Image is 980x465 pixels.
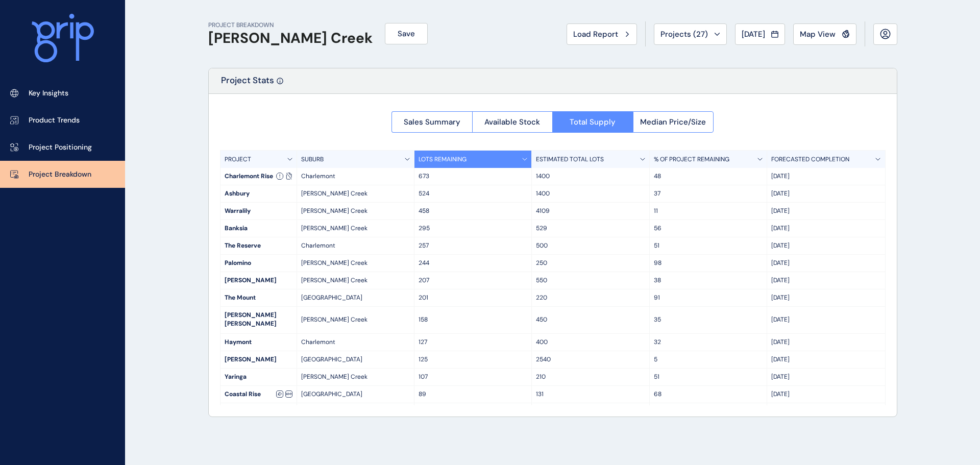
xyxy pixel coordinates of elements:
[225,155,251,164] p: PROJECT
[404,117,460,127] span: Sales Summary
[536,207,645,215] p: 4109
[654,23,727,45] button: Projects (27)
[536,373,645,381] p: 210
[536,338,645,347] p: 400
[220,307,297,333] div: [PERSON_NAME] [PERSON_NAME]
[301,189,410,198] p: [PERSON_NAME] Creek
[570,117,616,127] span: Total Supply
[536,276,645,285] p: 550
[220,237,297,254] div: The Reserve
[301,373,410,381] p: [PERSON_NAME] Creek
[385,23,428,44] button: Save
[640,117,706,127] span: Median Price/Size
[208,30,373,47] h1: [PERSON_NAME] Creek
[419,338,527,347] p: 127
[220,185,297,202] div: Ashbury
[398,29,415,39] span: Save
[301,224,410,233] p: [PERSON_NAME] Creek
[771,390,880,399] p: [DATE]
[220,334,297,351] div: Haymont
[472,111,553,133] button: Available Stock
[536,172,645,181] p: 1400
[301,276,410,285] p: [PERSON_NAME] Creek
[771,189,880,198] p: [DATE]
[771,241,880,250] p: [DATE]
[771,259,880,267] p: [DATE]
[419,373,527,381] p: 107
[301,155,324,164] p: SUBURB
[654,155,729,164] p: % OF PROJECT REMAINING
[419,172,527,181] p: 673
[536,293,645,302] p: 220
[771,172,880,181] p: [DATE]
[633,111,714,133] button: Median Price/Size
[484,117,540,127] span: Available Stock
[301,293,410,302] p: [GEOGRAPHIC_DATA]
[771,315,880,324] p: [DATE]
[419,259,527,267] p: 244
[301,241,410,250] p: Charlemont
[220,255,297,272] div: Palomino
[742,29,765,39] span: [DATE]
[220,272,297,289] div: [PERSON_NAME]
[654,259,763,267] p: 98
[771,355,880,364] p: [DATE]
[771,373,880,381] p: [DATE]
[771,338,880,347] p: [DATE]
[536,189,645,198] p: 1400
[771,207,880,215] p: [DATE]
[654,355,763,364] p: 5
[536,224,645,233] p: 529
[654,373,763,381] p: 51
[29,88,68,99] p: Key Insights
[301,390,410,399] p: [GEOGRAPHIC_DATA]
[793,23,856,45] button: Map View
[536,390,645,399] p: 131
[29,115,80,126] p: Product Trends
[208,21,373,30] p: PROJECT BREAKDOWN
[301,259,410,267] p: [PERSON_NAME] Creek
[771,155,849,164] p: FORECASTED COMPLETION
[573,29,618,39] span: Load Report
[220,289,297,306] div: The Mount
[220,386,297,403] div: Coastal Rise
[567,23,637,45] button: Load Report
[654,276,763,285] p: 38
[221,75,274,93] p: Project Stats
[536,259,645,267] p: 250
[654,390,763,399] p: 68
[301,172,410,181] p: Charlemont
[654,338,763,347] p: 32
[536,241,645,250] p: 500
[419,390,527,399] p: 89
[771,293,880,302] p: [DATE]
[419,315,527,324] p: 158
[735,23,785,45] button: [DATE]
[771,276,880,285] p: [DATE]
[419,293,527,302] p: 201
[536,155,604,164] p: ESTIMATED TOTAL LOTS
[654,207,763,215] p: 11
[800,29,836,39] span: Map View
[654,224,763,233] p: 56
[654,241,763,250] p: 51
[654,315,763,324] p: 35
[220,351,297,368] div: [PERSON_NAME]
[220,203,297,219] div: Warralily
[419,224,527,233] p: 295
[419,207,527,215] p: 458
[654,293,763,302] p: 91
[419,155,467,164] p: LOTS REMAINING
[419,241,527,250] p: 257
[29,169,91,180] p: Project Breakdown
[391,111,472,133] button: Sales Summary
[654,172,763,181] p: 48
[552,111,633,133] button: Total Supply
[220,220,297,237] div: Banksia
[301,315,410,324] p: [PERSON_NAME] Creek
[660,29,708,39] span: Projects ( 27 )
[771,224,880,233] p: [DATE]
[29,142,92,153] p: Project Positioning
[301,355,410,364] p: [GEOGRAPHIC_DATA]
[536,315,645,324] p: 450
